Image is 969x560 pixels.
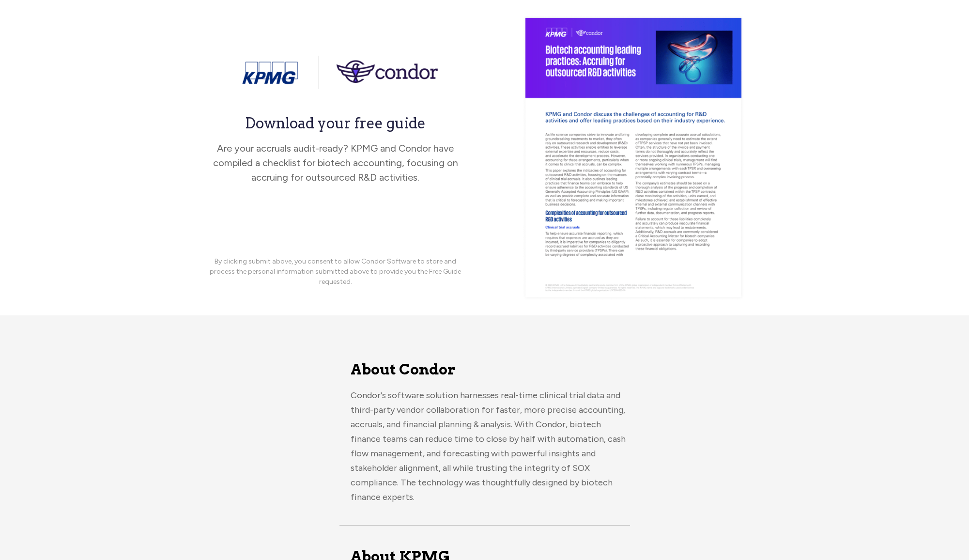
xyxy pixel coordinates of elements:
span: Are your accruals audit-ready? KPMG and Condor have compiled a checklist for biotech accounting, ... [213,142,458,183]
h2: Download your free guide [202,115,470,132]
span: By clicking submit above, you consent to allow Condor Software to store and process the personal ... [210,257,461,286]
img: kpmgcondor [218,41,452,104]
span: About Condor [351,360,455,378]
span: Condor's software solution harnesses real-time clinical trial data and third-party vendor collabo... [351,390,626,502]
